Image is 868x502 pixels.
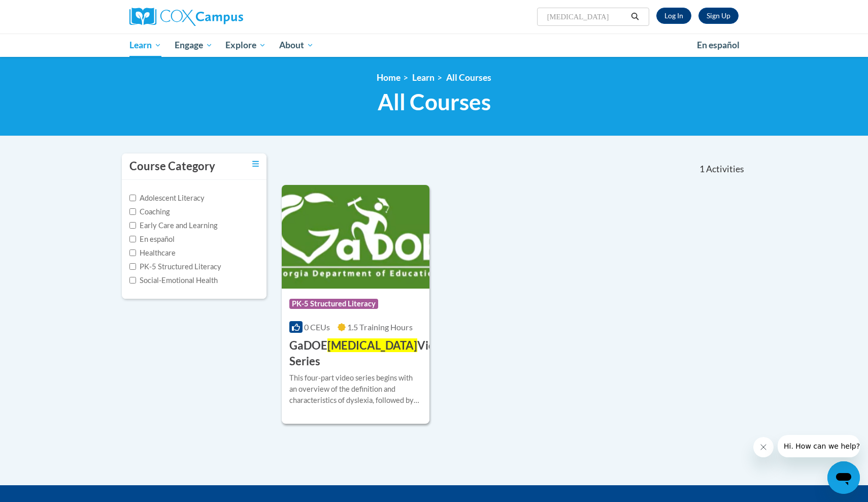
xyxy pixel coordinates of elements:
img: Cox Campus [129,8,243,26]
span: 1.5 Training Hours [347,322,413,332]
span: 0 CEUs [304,322,330,332]
a: Explore [219,34,273,57]
div: Main menu [114,34,754,57]
input: Checkbox for Options [129,249,136,256]
input: Checkbox for Options [129,222,136,229]
label: Early Care and Learning [129,220,217,231]
span: Activities [706,164,744,175]
a: Register [698,8,739,24]
span: Learn [129,39,161,51]
input: Checkbox for Options [129,263,136,270]
a: Toggle collapse [252,159,259,170]
input: Checkbox for Options [129,208,136,215]
a: En español [690,35,746,56]
a: Log In [656,8,691,24]
input: Checkbox for Options [129,195,136,201]
a: Learn [412,72,435,83]
a: Home [377,72,400,83]
label: Social-Emotional Health [129,275,218,286]
span: 1 [699,164,705,175]
button: Search [627,11,643,23]
a: All Courses [446,72,491,83]
input: Search Courses [546,11,627,23]
iframe: Button to launch messaging window [827,461,860,494]
a: About [273,34,320,57]
iframe: Close message [753,437,774,457]
a: Cox Campus [129,8,322,26]
h3: Course Category [129,159,215,174]
h3: GaDOE Video Series [289,338,448,369]
span: PK-5 Structured Literacy [289,299,378,309]
input: Checkbox for Options [129,277,136,284]
span: Engage [175,39,213,51]
span: En español [697,40,740,50]
a: Course LogoPK-5 Structured Literacy0 CEUs1.5 Training Hours GaDOE[MEDICAL_DATA]Video SeriesThis f... [282,185,429,424]
label: PK-5 Structured Literacy [129,261,221,272]
label: Healthcare [129,247,176,259]
span: Explore [225,39,266,51]
span: All Courses [378,88,491,115]
label: Adolescent Literacy [129,193,205,204]
div: This four-part video series begins with an overview of the definition and characteristics of dysl... [289,372,422,406]
img: Course Logo [282,185,429,289]
span: [MEDICAL_DATA] [327,338,417,352]
a: Learn [123,34,168,57]
label: En español [129,234,175,245]
input: Checkbox for Options [129,236,136,242]
iframe: Message from company [778,435,860,457]
label: Coaching [129,206,170,217]
span: About [279,39,314,51]
a: Engage [168,34,219,57]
